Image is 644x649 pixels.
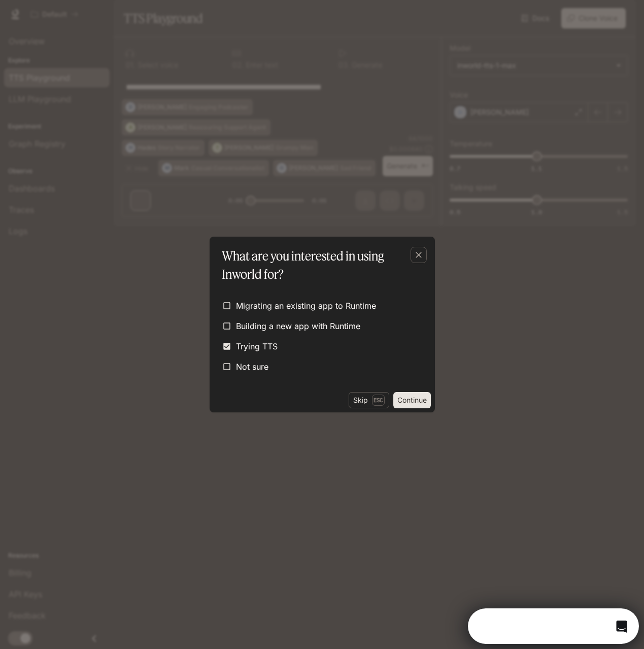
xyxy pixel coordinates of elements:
[393,392,431,408] button: Continue
[236,340,278,352] span: Trying TTS
[236,361,268,373] span: Not sure
[11,17,146,27] div: The team typically replies in under 1h
[468,608,639,644] iframe: Intercom live chat discovery launcher
[609,614,634,639] iframe: Intercom live chat
[4,4,176,32] div: Open Intercom Messenger
[11,9,146,17] div: Need help?
[222,247,419,283] p: What are you interested in using Inworld for?
[236,300,376,312] span: Migrating an existing app to Runtime
[236,320,360,332] span: Building a new app with Runtime
[349,392,389,408] button: SkipEsc
[372,395,385,406] p: Esc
